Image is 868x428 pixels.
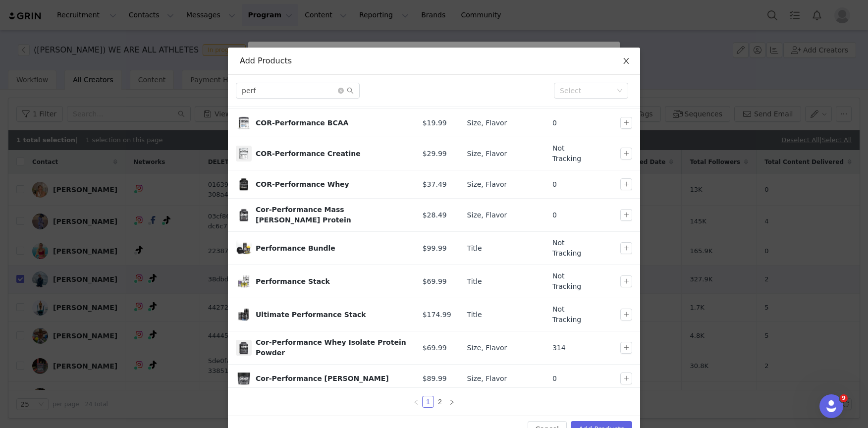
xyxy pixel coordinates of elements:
div: COR-Performance Creatine [256,149,407,159]
img: Starter-Bundle.jpg [236,273,252,289]
a: 1 [423,396,434,407]
span: $28.49 [423,210,447,220]
div: Cor-Performance [PERSON_NAME] [256,374,407,384]
span: $69.99 [423,343,447,353]
span: Not Tracking [552,238,592,259]
span: Cor-Performance Mass Gainer Protein [236,207,252,223]
img: CP-BCAA_BR72_image.jpg [236,115,252,131]
span: Cor-Performance Whey Isolate Protein Powder [236,340,252,356]
li: Previous Page [410,396,422,408]
span: Not Tracking [552,143,592,164]
span: $19.99 [423,118,447,128]
div: Size, Flavor [467,374,537,384]
div: Size, Flavor [467,210,537,220]
span: Not Tracking [552,304,592,325]
img: C4-Ultimate-v2-Stack.jpg [236,307,252,322]
div: Title [467,276,537,287]
i: icon: left [413,399,419,405]
li: Next Page [446,396,458,408]
span: Ultimate Performance Stack [236,307,252,322]
span: 0 [552,118,557,128]
a: 2 [434,396,445,407]
img: CP-Whey-Gainer-INT-40-Serving-Vanilla_bcb38d31-6379-44ab-9f39-610f0be4fa17.jpg [236,371,252,386]
span: 9 [840,394,848,402]
div: Title [467,243,537,254]
span: Not Tracking [552,271,592,292]
span: $29.99 [423,149,447,159]
img: whey-mc_54416595-ad74-4637-b87e-61d21ba585b1.jpg [236,340,252,356]
span: 314 [552,343,566,353]
span: COR-Performance Whey [236,176,252,192]
div: Title [467,310,537,320]
span: 0 [552,374,557,384]
div: Performance Bundle [256,243,407,254]
span: $69.99 [423,276,447,287]
button: Close [612,48,640,75]
i: icon: down [617,88,623,95]
img: CELL_2358_UnflavoredCreatine_AssetUpdates_PDPs_February2025_Hero-Grey.png [236,146,252,161]
input: Search... [236,83,360,99]
i: icon: search [347,87,354,94]
span: Cor-Performance Gainer [236,371,252,386]
img: C4_Performance_Bundle.jpg [236,240,252,256]
span: Performance Stack [236,273,252,289]
li: 2 [434,396,446,408]
div: Cor-Performance Whey Isolate Protein Powder [256,337,407,358]
img: CP-WHEY_WV56_Image.jpg [236,176,252,192]
i: icon: close-circle [338,88,344,94]
div: COR-Performance BCAA [256,118,407,128]
div: Add Products [240,55,628,66]
div: Ultimate Performance Stack [256,310,407,320]
div: Size, Flavor [467,343,537,353]
div: Cor-Performance Mass [PERSON_NAME] Protein [256,205,407,225]
span: $174.99 [423,310,451,320]
span: COR-Performance Creatine [236,146,252,161]
div: Size, Flavor [467,149,537,159]
iframe: Intercom live chat [819,394,843,418]
span: 0 [552,210,557,220]
span: Performance Bundle [236,240,252,256]
li: 1 [422,396,434,408]
span: $37.49 [423,179,447,190]
div: Performance Stack [256,276,407,287]
i: icon: right [449,399,455,405]
div: COR-Performance Whey [256,179,407,190]
span: $89.99 [423,374,447,384]
span: COR-Performance BCAA [236,115,252,131]
img: CP-Whey-Gainer-INT-16-Serving-Chocolate.jpg [236,207,252,223]
i: icon: close [622,57,630,65]
div: Select [560,86,613,96]
span: 0 [552,179,557,190]
span: $99.99 [423,243,447,254]
div: Size, Flavor [467,179,537,190]
div: Size, Flavor [467,118,537,128]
